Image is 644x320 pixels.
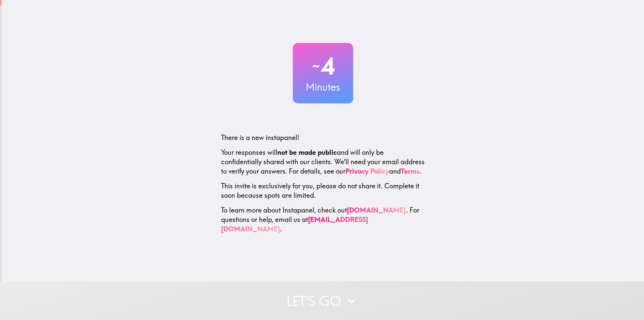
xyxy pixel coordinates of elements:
[221,205,425,234] p: To learn more about Instapanel, check out . For questions or help, email us at .
[277,148,337,156] b: not be made public
[345,167,389,175] a: Privacy Policy
[311,56,321,76] span: ~
[293,52,353,80] h2: 4
[221,148,425,176] p: Your responses will and will only be confidentially shared with our clients. We'll need your emai...
[401,167,420,175] a: Terms
[221,133,299,142] span: There is a new instapanel!
[293,80,353,94] h3: Minutes
[347,206,406,214] a: [DOMAIN_NAME]
[221,181,425,200] p: This invite is exclusively for you, please do not share it. Complete it soon because spots are li...
[221,215,368,233] a: [EMAIL_ADDRESS][DOMAIN_NAME]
